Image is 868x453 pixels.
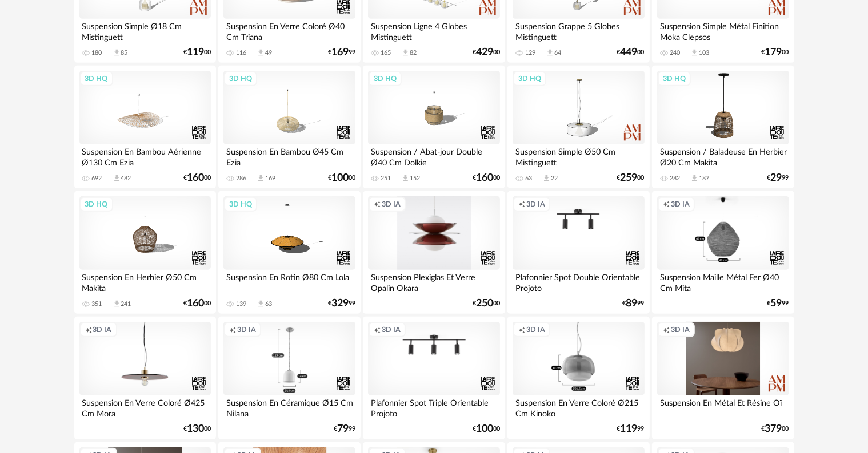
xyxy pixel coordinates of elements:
[334,425,355,433] div: € 99
[328,48,355,56] div: € 99
[690,48,699,57] span: Download icon
[224,197,257,212] div: 3D HQ
[554,49,561,57] div: 64
[328,174,355,182] div: € 00
[223,144,355,167] div: Suspension En Bambou Ø45 Cm Ezia
[525,49,535,57] div: 129
[542,174,551,183] span: Download icon
[699,175,709,183] div: 187
[410,175,420,183] div: 152
[374,200,381,209] span: Creation icon
[368,19,499,42] div: Suspension Ligne 4 Globes Mistinguett
[381,175,391,183] div: 251
[513,19,644,42] div: Suspension Grappe 5 Globes Mistinguett
[657,270,789,293] div: Suspension Maille Métal Fer Ø40 Cm Mita
[771,174,782,182] span: 29
[670,49,680,57] div: 240
[476,174,493,182] span: 160
[410,49,417,57] div: 82
[265,49,272,57] div: 49
[236,49,246,57] div: 116
[183,174,211,182] div: € 00
[663,325,670,334] span: Creation icon
[617,174,645,182] div: € 00
[617,425,645,433] div: € 99
[382,325,401,334] span: 3D IA
[74,317,216,440] a: Creation icon 3D IA Suspension En Verre Coloré Ø425 Cm Mora €13000
[767,174,789,182] div: € 99
[328,300,355,308] div: € 99
[257,48,265,57] span: Download icon
[762,48,789,56] div: € 00
[473,48,500,56] div: € 00
[80,71,113,86] div: 3D HQ
[92,175,102,183] div: 692
[657,144,789,167] div: Suspension / Baladeuse En Herbier Ø20 Cm Makita
[381,49,391,57] div: 165
[401,174,410,183] span: Download icon
[74,66,216,189] a: 3D HQ Suspension En Bambou Aérienne Ø130 Cm Ezia 692 Download icon 482 €16000
[93,325,112,334] span: 3D IA
[257,174,265,183] span: Download icon
[551,175,558,183] div: 22
[183,48,211,56] div: € 00
[223,395,355,418] div: Suspension En Céramique Ø15 Cm Nilana
[187,48,204,56] span: 119
[368,270,499,293] div: Suspension Plexiglas Et Verre Opalin Okara
[621,174,638,182] span: 259
[121,300,131,308] div: 241
[363,317,505,440] a: Creation icon 3D IA Plafonnier Spot Triple Orientable Projoto €10000
[401,48,410,57] span: Download icon
[473,425,500,433] div: € 00
[513,395,644,418] div: Suspension En Verre Coloré Ø215 Cm Kinoko
[518,325,525,334] span: Creation icon
[767,300,789,308] div: € 99
[331,300,349,308] span: 329
[218,191,360,314] a: 3D HQ Suspension En Rotin Ø80 Cm Lola 139 Download icon 63 €32999
[363,191,505,314] a: Creation icon 3D IA Suspension Plexiglas Et Verre Opalin Okara €25000
[121,49,128,57] div: 85
[257,300,265,308] span: Download icon
[113,174,121,183] span: Download icon
[663,200,670,209] span: Creation icon
[476,425,493,433] span: 100
[626,300,638,308] span: 89
[331,174,349,182] span: 100
[652,317,794,440] a: Creation icon 3D IA Suspension En Métal Et Résine Oï €37900
[113,48,121,57] span: Download icon
[237,325,256,334] span: 3D IA
[473,174,500,182] div: € 00
[218,317,360,440] a: Creation icon 3D IA Suspension En Céramique Ø15 Cm Nilana €7999
[670,175,680,183] div: 282
[224,71,257,86] div: 3D HQ
[657,395,789,418] div: Suspension En Métal Et Résine Oï
[513,71,546,86] div: 3D HQ
[476,48,493,56] span: 429
[368,395,499,418] div: Plafonnier Spot Triple Orientable Projoto
[473,300,500,308] div: € 00
[507,191,649,314] a: Creation icon 3D IA Plafonnier Spot Double Orientable Projoto €8999
[518,200,525,209] span: Creation icon
[265,300,272,308] div: 63
[621,48,638,56] span: 449
[223,19,355,42] div: Suspension En Verre Coloré Ø40 Cm Triana
[526,200,545,209] span: 3D IA
[331,48,349,56] span: 169
[621,425,638,433] span: 119
[652,191,794,314] a: Creation icon 3D IA Suspension Maille Métal Fer Ø40 Cm Mita €5999
[617,48,645,56] div: € 00
[671,325,690,334] span: 3D IA
[74,191,216,314] a: 3D HQ Suspension En Herbier Ø50 Cm Makita 351 Download icon 241 €16000
[762,425,789,433] div: € 00
[374,325,381,334] span: Creation icon
[79,144,211,167] div: Suspension En Bambou Aérienne Ø130 Cm Ezia
[187,425,204,433] span: 130
[79,19,211,42] div: Suspension Simple Ø18 Cm Mistinguett
[236,175,246,183] div: 286
[218,66,360,189] a: 3D HQ Suspension En Bambou Ø45 Cm Ezia 286 Download icon 169 €10000
[765,425,782,433] span: 379
[92,49,102,57] div: 180
[183,300,211,308] div: € 00
[80,197,113,212] div: 3D HQ
[765,48,782,56] span: 179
